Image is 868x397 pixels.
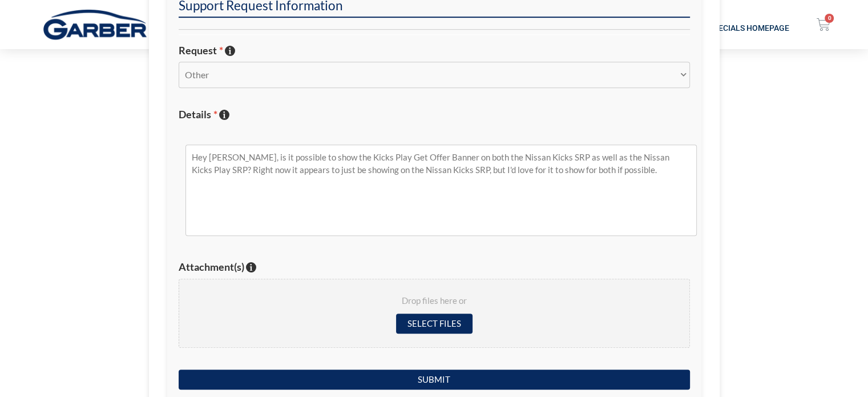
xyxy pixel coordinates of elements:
[179,370,690,390] input: Submit
[396,314,473,334] input: Select files
[179,108,217,121] span: Details
[179,260,244,273] span: Attachment(s)
[179,44,223,57] span: Request
[193,293,676,309] span: Drop files here or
